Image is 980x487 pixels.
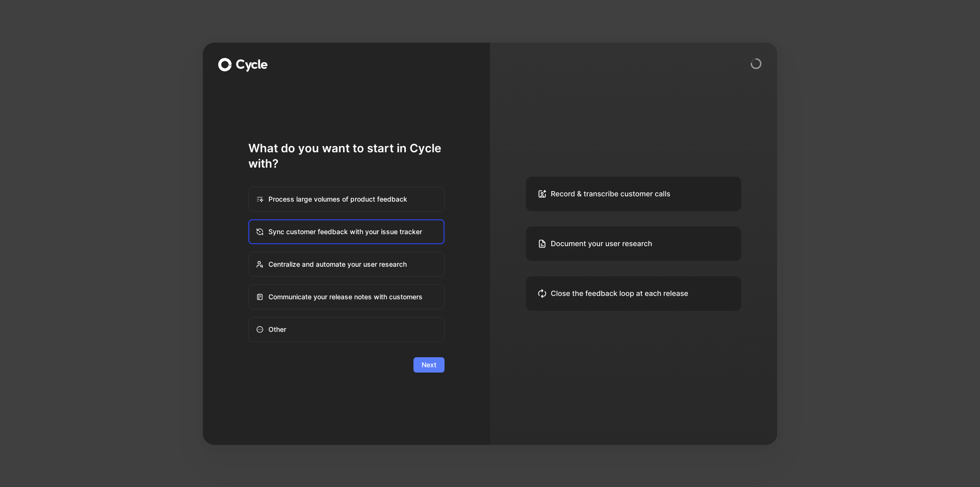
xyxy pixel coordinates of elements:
h1: What do you want to start in Cycle with? [248,141,445,171]
div: Process large volumes of product feedback [249,188,444,211]
div: Sync customer feedback with your issue tracker [249,220,444,243]
button: Next [413,357,445,373]
div: Communicate your release notes with customers [249,285,444,308]
span: Next [422,359,436,371]
div: Other [249,318,444,341]
div: Centralize and automate your user research [249,253,444,276]
img: linear.dark-B-Upz-9g.webp [490,43,777,445]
